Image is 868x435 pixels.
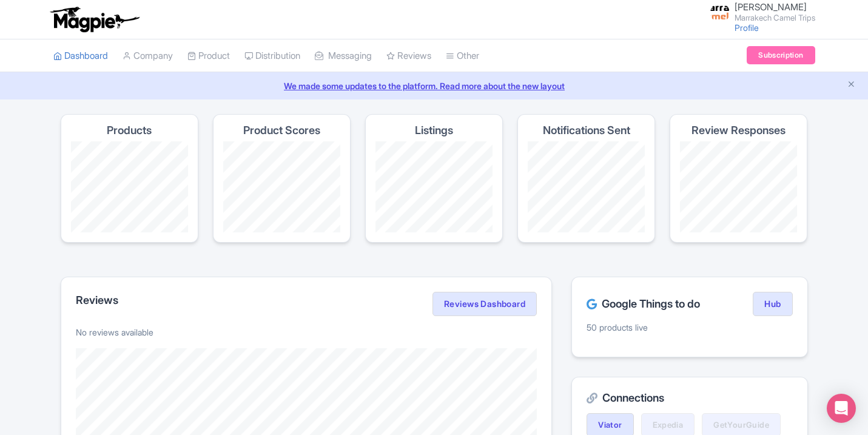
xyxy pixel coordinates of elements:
[587,298,700,310] h2: Google Things to do
[432,292,537,316] a: Reviews Dashboard
[7,79,861,92] a: We made some updates to the platform. Read more about the new layout
[747,46,815,64] a: Subscription
[735,1,807,13] span: [PERSON_NAME]
[107,124,152,137] h4: Products
[710,3,730,22] img: skpecjwo0uind1udobp4.png
[691,124,786,137] h4: Review Responses
[753,292,792,316] a: Hub
[703,2,815,22] a: [PERSON_NAME] Marrakech Camel Trips
[827,394,856,423] div: Open Intercom Messenger
[587,392,792,404] h2: Connections
[76,326,537,339] p: No reviews available
[123,39,173,73] a: Company
[386,39,431,73] a: Reviews
[543,124,630,137] h4: Notifications Sent
[446,39,479,73] a: Other
[243,124,320,137] h4: Product Scores
[587,321,792,334] p: 50 products live
[735,14,815,22] small: Marrakech Camel Trips
[244,39,300,73] a: Distribution
[76,294,118,306] h2: Reviews
[187,39,230,73] a: Product
[415,124,453,137] h4: Listings
[315,39,372,73] a: Messaging
[735,22,759,33] a: Profile
[53,39,108,73] a: Dashboard
[47,6,141,33] img: logo-ab69f6fb50320c5b225c76a69d11143b.png
[847,78,856,92] button: Close announcement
